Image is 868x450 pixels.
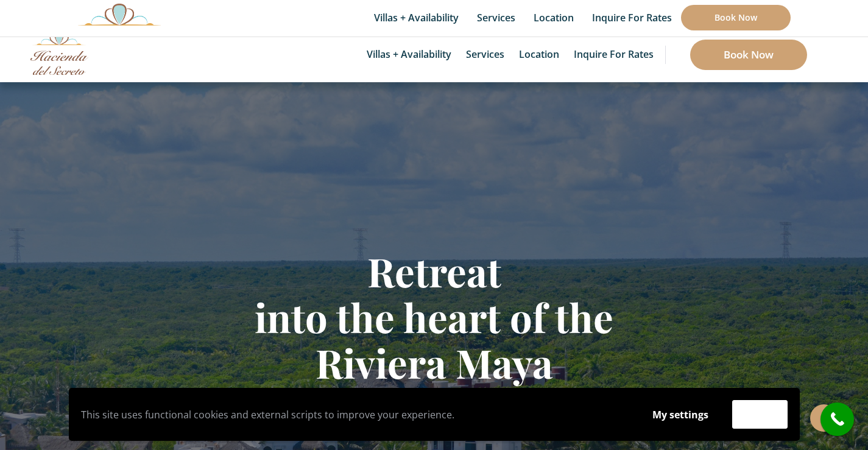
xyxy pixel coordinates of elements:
a: Inquire for Rates [568,27,660,82]
button: My settings [641,401,720,429]
a: Book Now [690,40,807,70]
a: Location [513,27,565,82]
i: call [824,406,851,433]
a: Services [460,27,510,82]
a: Book Now [681,5,791,30]
img: Awesome Logo [30,30,88,75]
p: This site uses functional cookies and external scripts to improve your experience. [81,406,629,424]
a: call [820,403,854,436]
button: Accept [732,400,788,429]
h1: Retreat into the heart of the Riviera Maya [78,248,791,385]
a: Villas + Availability [361,27,457,82]
img: Awesome Logo [78,3,161,26]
